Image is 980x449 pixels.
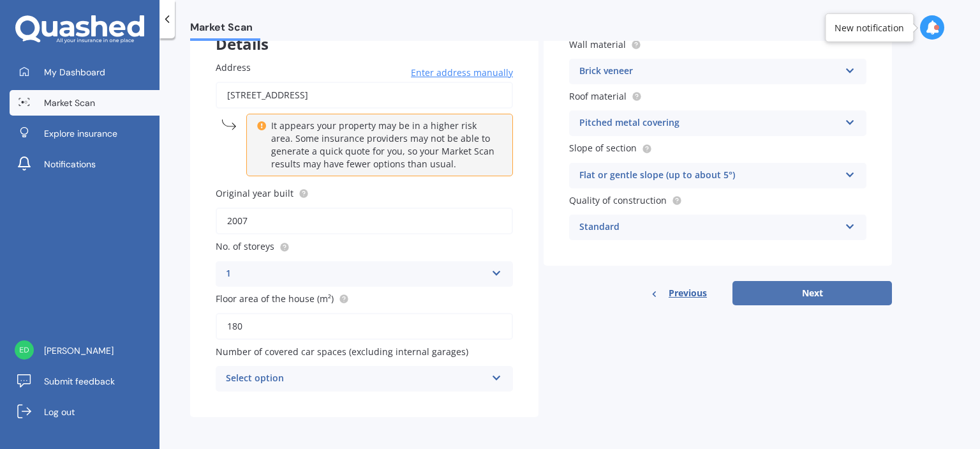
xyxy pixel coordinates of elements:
span: Submit feedback [44,375,115,388]
span: [PERSON_NAME] [44,344,114,357]
div: New notification [835,21,904,34]
span: Roof material [569,90,627,102]
input: Enter address [216,82,513,109]
span: Slope of section [569,142,637,155]
div: Select option [226,371,486,386]
a: Explore insurance [10,121,160,146]
div: Standard [579,220,840,235]
div: Brick veneer [579,64,840,79]
div: Pitched metal covering [579,116,840,131]
a: Submit feedback [10,369,160,394]
span: My Dashboard [44,66,105,79]
input: Enter floor area [216,313,513,340]
span: Quality of construction [569,194,667,206]
span: No. of storeys [216,241,274,253]
img: cd48322cc77559f6fdb5dbb82d417467 [15,340,34,360]
a: Log out [10,399,160,425]
input: Enter year [216,208,513,234]
a: Notifications [10,151,160,177]
div: 1 [226,266,486,282]
span: Market Scan [44,96,95,109]
span: Previous [669,284,707,303]
span: Wall material [569,38,626,50]
div: Flat or gentle slope (up to about 5°) [579,168,840,183]
span: Original year built [216,187,293,199]
a: My Dashboard [10,59,160,85]
span: Address [216,61,251,73]
span: Explore insurance [44,127,117,140]
a: Market Scan [10,90,160,116]
a: [PERSON_NAME] [10,338,160,363]
span: Floor area of the house (m²) [216,293,334,305]
span: Number of covered car spaces (excluding internal garages) [216,346,468,358]
span: Notifications [44,158,96,171]
span: Market Scan [190,21,260,38]
span: Log out [44,406,75,418]
span: Enter address manually [411,66,513,79]
button: Next [732,281,892,305]
p: It appears your property may be in a higher risk area. Some insurance providers may not be able t... [271,119,497,171]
